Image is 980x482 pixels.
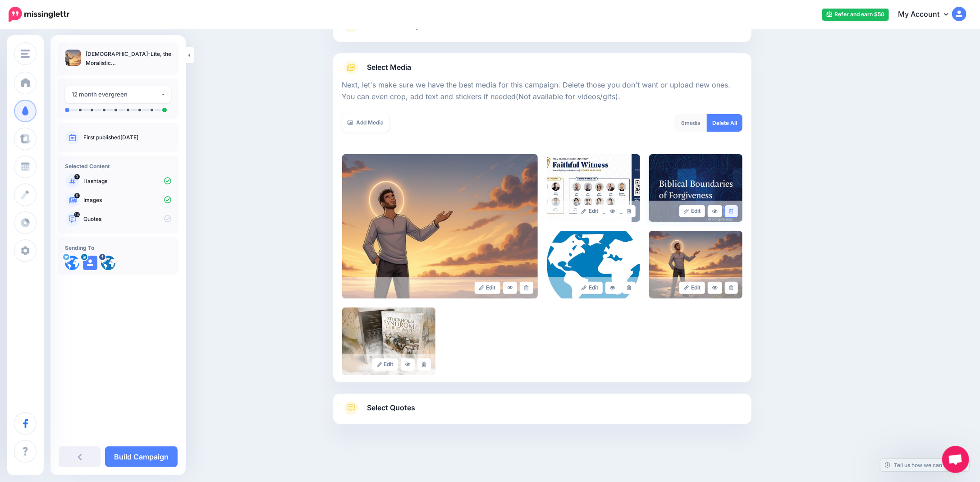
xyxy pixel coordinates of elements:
[86,50,171,68] p: [DEMOGRAPHIC_DATA]-Lite, the Moralistic [DEMOGRAPHIC_DATA]
[674,114,707,132] div: media
[342,75,742,375] div: Select Media
[74,212,80,217] span: 14
[649,154,742,222] img: b1085ce9bbf8f49137bd58a90d6fc8b4_large.jpg
[547,154,640,222] img: 3927f074340c448d0a87b40410cb32df_large.jpg
[21,50,30,58] img: menu.png
[72,89,160,100] div: 12 month evergreen
[9,7,69,22] img: Missinglettr
[822,9,889,21] a: Refer and earn $50
[649,231,742,298] img: 772a9e402816215d45d8c51527d3c521_large.jpg
[83,196,171,204] p: Images
[342,154,538,298] img: 0ec668b813bd4b78bd4d2750389122d1_large.jpg
[83,215,171,223] p: Quotes
[83,133,171,142] p: First published
[65,50,81,66] img: 0ec668b813bd4b78bd4d2750389122d1_thumb.jpg
[372,358,398,371] a: Edit
[65,244,171,251] h4: Sending To
[547,231,640,298] img: 8e120ed49b8f468c3f37d0fbf9d7b7d3_large.jpg
[889,4,966,26] a: My Account
[342,114,389,132] a: Add Media
[679,282,705,294] a: Edit
[65,163,171,170] h4: Selected Content
[101,256,115,270] img: picture-bsa73076.png
[577,205,603,217] a: Edit
[342,60,742,75] a: Select Media
[342,18,742,42] a: Select Hashtags
[83,177,171,185] p: Hashtags
[65,86,171,103] button: 12 month evergreen
[83,256,97,270] img: user_default_image.png
[120,134,138,141] a: [DATE]
[679,205,705,217] a: Edit
[707,114,742,132] a: Delete All
[342,308,435,375] img: 033fc5f08aa8127abcae62a328e6efa4_large.jpg
[74,193,80,198] span: 6
[367,61,412,73] span: Select Media
[74,174,80,179] span: 3
[367,402,416,414] span: Select Quotes
[880,459,969,471] a: Tell us how we can improve
[65,256,79,270] img: td_899nf-45728.png
[342,401,742,424] a: Select Quotes
[942,446,969,473] div: Open chat
[681,119,685,126] span: 6
[577,282,603,294] a: Edit
[475,282,500,294] a: Edit
[342,79,742,103] p: Next, let's make sure we have the best media for this campaign. Delete those you don't want or up...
